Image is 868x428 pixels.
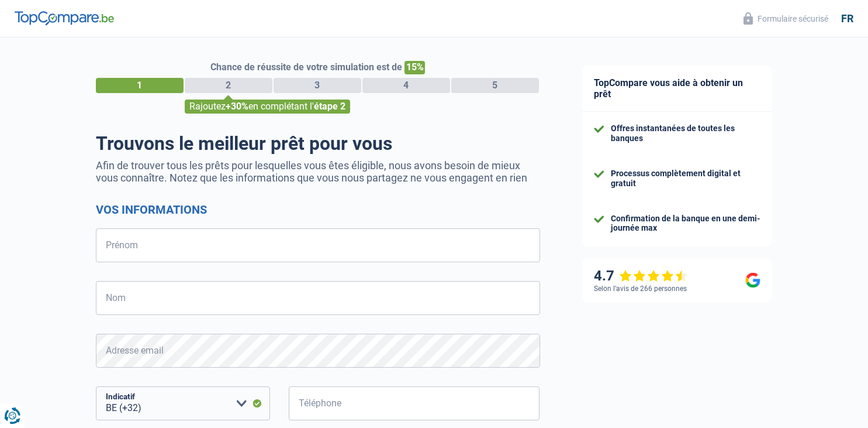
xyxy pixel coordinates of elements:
[210,61,402,73] span: Chance de réussite de votre simulation est de
[96,159,540,184] p: Afin de trouver tous les prêts pour lesquelles vous êtes éligible, nous avons besoin de mieux vou...
[274,78,361,93] div: 3
[15,11,114,25] img: TopCompare Logo
[96,78,184,93] div: 1
[611,124,760,143] div: Offres instantanées de toutes les banques
[611,214,760,234] div: Confirmation de la banque en une demi-journée max
[362,78,450,93] div: 4
[594,285,687,293] div: Selon l’avis de 266 personnes
[582,66,772,112] div: TopCompare vous aide à obtenir un prêt
[611,169,760,189] div: Processus complètement digital et gratuit
[289,386,540,420] input: 401020304
[451,78,539,93] div: 5
[96,203,540,217] h2: Vos informations
[314,101,345,112] span: étape 2
[594,268,688,285] div: 4.7
[185,78,272,93] div: 2
[736,9,835,28] button: Formulaire sécurisé
[841,12,853,25] div: fr
[404,61,425,74] span: 15%
[96,132,540,155] h1: Trouvons le meilleur prêt pour vous
[185,100,350,114] div: Rajoutez en complétant l'
[226,101,248,112] span: +30%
